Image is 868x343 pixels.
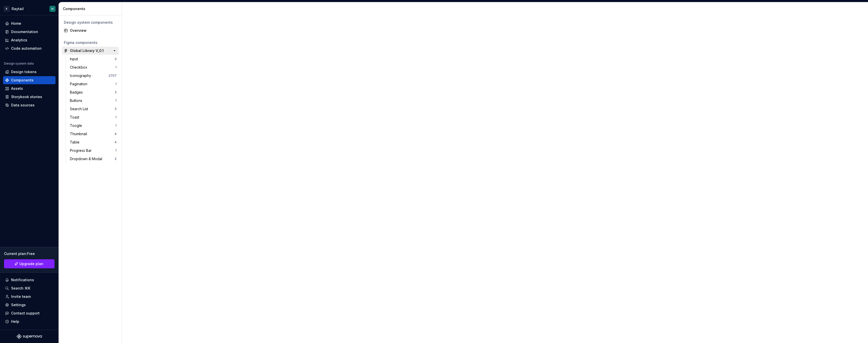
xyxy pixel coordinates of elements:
div: 2 [115,157,117,161]
div: Search List [70,106,90,111]
svg: Supernova Logo [17,334,42,339]
a: Invite team [3,293,56,301]
div: Toast [70,115,81,120]
a: Table4 [68,138,119,146]
div: Design tokens [11,69,37,74]
div: Data sources [11,103,35,108]
a: Dropdown & Modal2 [68,155,119,163]
div: Documentation [11,29,38,34]
button: Help [3,318,56,326]
button: Search ⌘K [3,284,56,292]
div: 1 [115,82,117,86]
div: Iconography [70,73,93,78]
div: Components [11,78,34,83]
div: Design system components [64,20,117,25]
div: H [51,7,53,11]
a: Data sources [3,101,56,109]
a: Home [3,19,56,27]
button: Notifications [3,276,56,284]
div: 1 [115,124,117,128]
div: Pagination [70,81,89,87]
div: Raytail [12,6,24,11]
div: Assets [11,86,23,91]
a: Components [3,76,56,84]
div: Help [11,319,19,324]
a: Storybook stories [3,93,56,101]
a: Iconography2707 [68,72,119,80]
div: Toogle [70,123,84,128]
div: Code automation [11,46,42,51]
div: Analytics [11,38,27,43]
a: Toogle1 [68,122,119,130]
div: Table [70,140,82,145]
div: Thumbnail [70,131,89,136]
a: Global Library V_0.1 [62,47,119,55]
div: Overview [70,28,117,33]
a: Code automation [3,44,56,52]
a: Search List3 [68,105,119,113]
div: Checkbox [70,65,89,70]
button: Contact support [3,309,56,317]
a: Analytics [3,36,56,44]
a: Pagination1 [68,80,119,88]
div: 2707 [108,74,117,78]
div: Figma components [64,40,117,45]
a: Settings [3,301,56,309]
div: Progress Bar [70,148,94,153]
a: Overview [62,26,119,35]
div: Notifications [11,277,34,282]
div: 4 [115,140,117,144]
div: 1 [115,149,117,153]
button: RRaytailH [1,3,58,14]
div: Badges [70,90,85,95]
div: Input [70,56,80,62]
div: Current plan : Free [4,251,55,256]
div: Dropdown & Modal [70,156,104,161]
div: Settings [11,302,26,307]
div: 3 [115,107,117,111]
span: Upgrade plan [19,261,43,266]
div: Global Library V_0.1 [70,48,104,53]
a: Progress Bar1 [68,147,119,155]
div: 3 [115,90,117,94]
div: 3 [115,57,117,61]
div: R [4,6,10,12]
a: Thumbnail4 [68,130,119,138]
div: Contact support [11,311,40,316]
a: Upgrade plan [4,259,55,268]
div: 1 [115,65,117,69]
a: Buttons1 [68,97,119,105]
div: Buttons [70,98,84,103]
div: Invite team [11,294,31,299]
div: 4 [115,132,117,136]
a: Checkbox1 [68,63,119,71]
a: Design tokens [3,68,56,76]
a: Badges3 [68,88,119,96]
div: 1 [115,115,117,119]
div: 1 [115,99,117,103]
a: Assets [3,84,56,93]
div: Storybook stories [11,94,42,99]
a: Documentation [3,28,56,36]
div: Components [63,6,120,11]
div: Home [11,21,21,26]
div: Search ⌘K [11,286,30,291]
a: Input3 [68,55,119,63]
a: Toast1 [68,113,119,121]
div: Design system data [4,62,34,66]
